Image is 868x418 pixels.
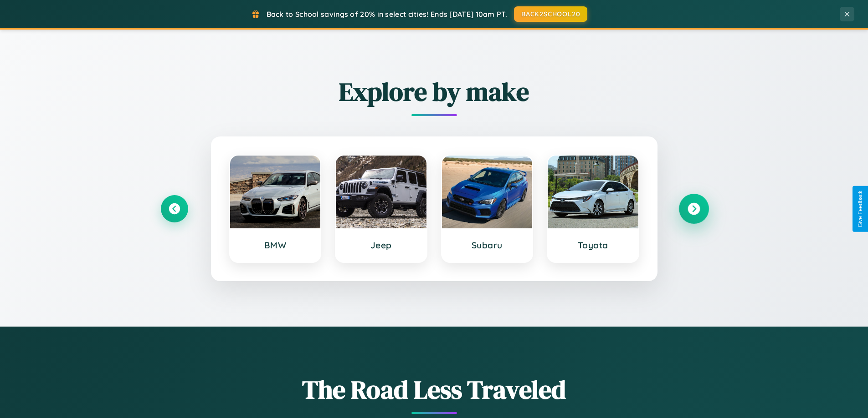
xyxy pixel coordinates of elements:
[267,10,507,19] span: Back to School savings of 20% in select cities! Ends [DATE] 10am PT.
[557,240,629,251] h3: Toyota
[345,240,417,251] h3: Jeep
[161,372,708,407] h1: The Road Less Traveled
[239,240,312,251] h3: BMW
[451,240,524,251] h3: Subaru
[857,191,863,227] div: Give Feedback
[161,74,708,109] h2: Explore by make
[514,6,587,22] button: BACK2SCHOOL20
